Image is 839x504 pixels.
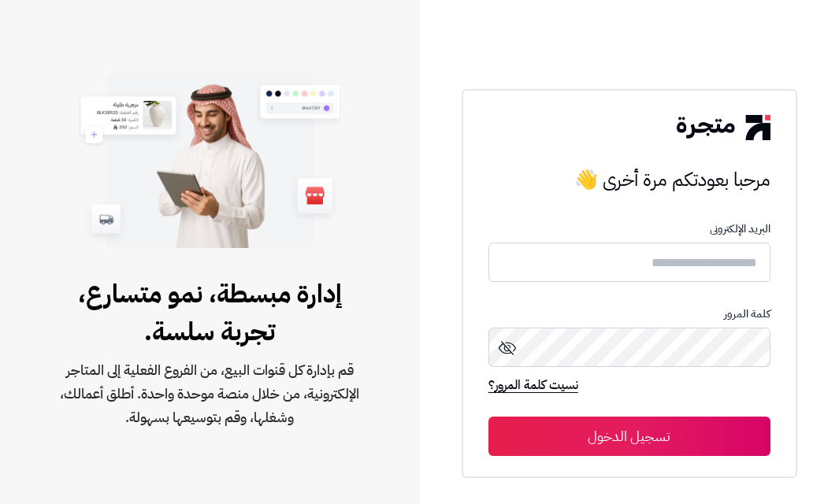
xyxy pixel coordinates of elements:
[50,275,369,350] span: إدارة مبسطة، نمو متسارع، تجربة سلسة.
[488,376,578,398] a: نسيت كلمة المرور؟
[677,115,770,140] img: logo-2.png
[488,308,770,321] p: كلمة المرور
[50,358,369,429] span: قم بإدارة كل قنوات البيع، من الفروع الفعلية إلى المتاجر الإلكترونية، من خلال منصة موحدة واحدة. أط...
[488,223,770,235] p: البريد الإلكترونى
[488,164,770,195] h3: مرحبا بعودتكم مرة أخرى 👋
[488,417,770,456] button: تسجيل الدخول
